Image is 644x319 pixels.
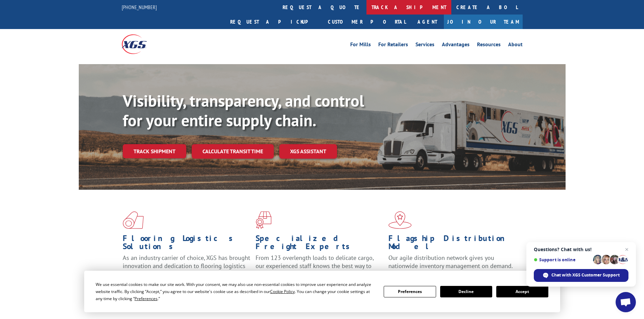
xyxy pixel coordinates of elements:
[378,42,408,49] a: For Retailers
[123,144,186,158] a: Track shipment
[279,144,337,159] a: XGS ASSISTANT
[508,42,523,49] a: About
[270,289,295,294] span: Cookie Policy
[616,292,636,312] div: Open chat
[496,286,548,297] button: Accept
[534,257,591,262] span: Support is online
[225,15,323,29] a: Request a pickup
[623,245,631,254] span: Close chat
[323,15,411,29] a: Customer Portal
[444,15,523,29] a: Join Our Team
[388,254,513,270] span: Our agile distribution network gives you nationwide inventory management on demand.
[440,286,492,297] button: Decline
[123,90,364,131] b: Visibility, transparency, and control for your entire supply chain.
[384,286,436,297] button: Preferences
[122,4,157,10] a: [PHONE_NUMBER]
[256,234,383,254] h1: Specialized Freight Experts
[256,211,271,229] img: xgs-icon-focused-on-flooring-red
[411,15,444,29] a: Agent
[123,254,250,278] span: As an industry carrier of choice, XGS has brought innovation and dedication to flooring logistics...
[415,42,434,49] a: Services
[442,42,470,49] a: Advantages
[388,234,516,254] h1: Flagship Distribution Model
[551,272,620,278] span: Chat with XGS Customer Support
[477,42,501,49] a: Resources
[135,296,158,301] span: Preferences
[534,269,628,282] div: Chat with XGS Customer Support
[123,234,251,254] h1: Flooring Logistics Solutions
[84,271,560,312] div: Cookie Consent Prompt
[96,281,376,302] div: We use essential cookies to make our site work. With your consent, we may also use non-essential ...
[350,42,371,49] a: For Mills
[388,211,412,229] img: xgs-icon-flagship-distribution-model-red
[256,254,383,284] p: From 123 overlength loads to delicate cargo, our experienced staff knows the best way to move you...
[123,211,144,229] img: xgs-icon-total-supply-chain-intelligence-red
[192,144,274,159] a: Calculate transit time
[534,247,628,252] span: Questions? Chat with us!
